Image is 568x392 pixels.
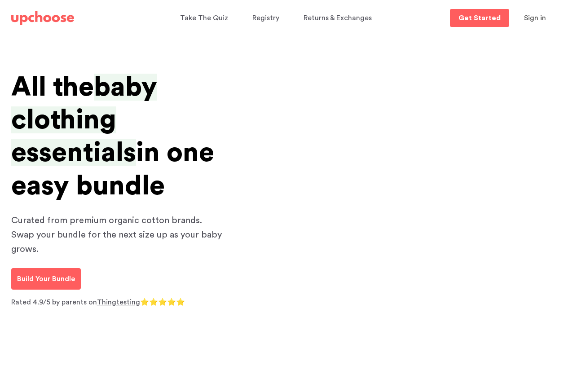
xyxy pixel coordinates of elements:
[513,9,557,27] button: Sign in
[304,9,374,27] a: Returns & Exchanges
[11,11,74,25] img: UpChoose
[11,268,81,290] a: Build Your Bundle
[97,299,140,306] a: Thingtesting
[180,9,231,27] a: Take The Quiz
[180,14,228,22] span: Take The Quiz
[252,9,282,27] a: Registry
[140,299,185,306] span: ⭐⭐⭐⭐⭐
[450,9,509,27] a: Get Started
[11,9,74,27] a: UpChoose
[11,299,97,306] span: Rated 4.9/5 by parents on
[17,273,75,284] p: Build Your Bundle
[524,14,546,22] span: Sign in
[11,139,214,199] span: in one easy bundle
[458,14,501,22] p: Get Started
[252,14,279,22] span: Registry
[11,213,227,256] p: Curated from premium organic cotton brands. Swap your bundle for the next size up as your baby gr...
[11,74,94,101] span: All the
[11,74,157,166] span: baby clothing essentials
[304,14,372,22] span: Returns & Exchanges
